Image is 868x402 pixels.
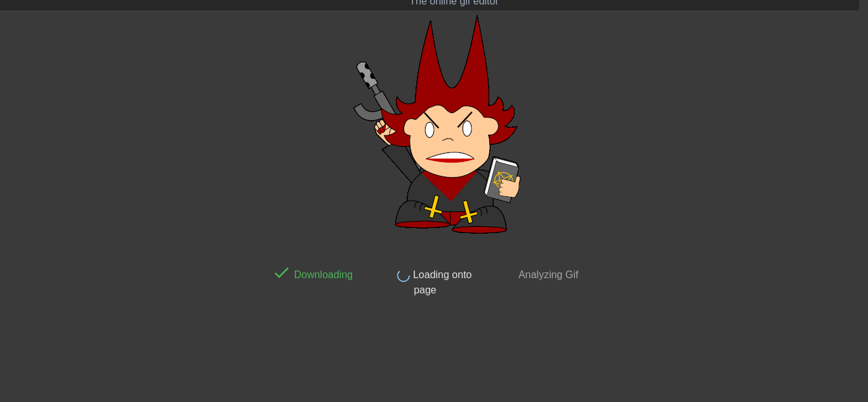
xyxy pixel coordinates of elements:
span: Analyzing Gif [516,269,578,280]
span: Downloading [291,269,353,280]
span: done [272,263,291,282]
span: Loading onto page [410,269,471,295]
img: UcKXa.gif [330,15,520,234]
